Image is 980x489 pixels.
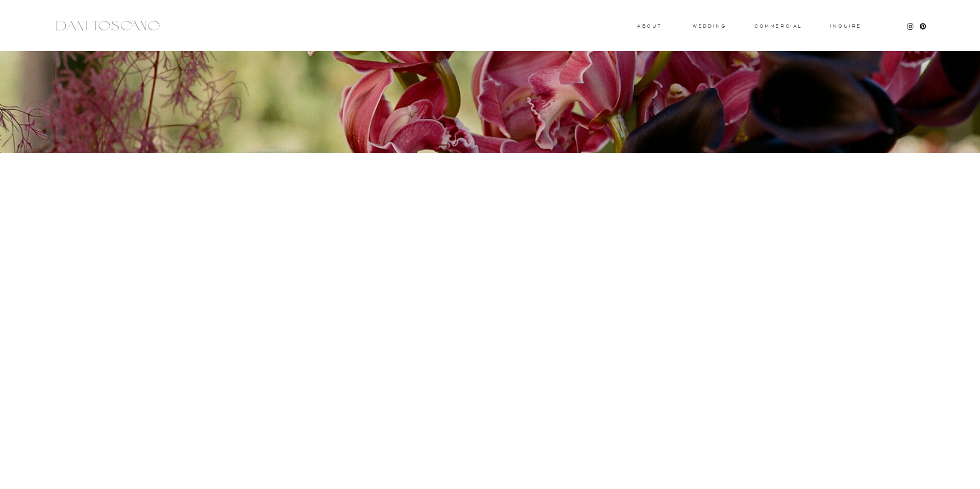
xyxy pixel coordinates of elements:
[693,24,726,28] a: wedding
[637,24,659,28] a: About
[754,24,801,28] a: commercial
[829,24,862,29] a: Inquire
